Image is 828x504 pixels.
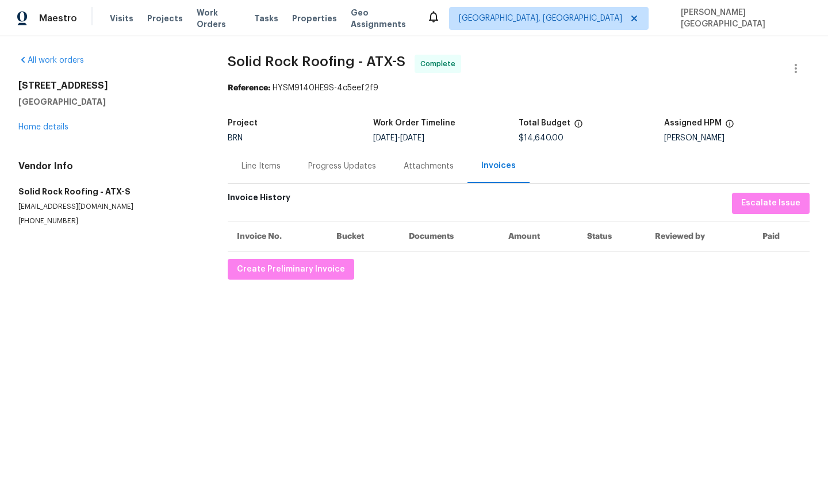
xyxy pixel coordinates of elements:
h5: Total Budget [519,119,570,127]
span: The hpm assigned to this work order. [725,119,734,134]
span: Maestro [39,13,77,24]
span: Complete [420,58,460,70]
div: Attachments [404,161,454,172]
span: Create Preliminary Invoice [237,262,345,277]
span: - [373,134,424,142]
h6: Invoice History [228,193,290,208]
span: BRN [228,134,243,142]
p: [PHONE_NUMBER] [18,216,200,226]
button: Escalate Issue [732,193,810,214]
span: [DATE] [373,134,397,142]
a: All work orders [18,56,84,64]
span: Properties [292,13,337,24]
a: Home details [18,123,68,131]
span: $14,640.00 [519,134,563,142]
th: Amount [499,221,578,251]
span: Geo Assignments [351,7,413,30]
div: Progress Updates [308,161,376,172]
h5: Project [228,119,258,127]
div: Invoices [481,160,516,171]
div: HYSM9140HE9S-4c5eef2f9 [228,82,810,94]
span: [DATE] [400,134,424,142]
th: Paid [753,221,810,251]
span: The total cost of line items that have been proposed by Opendoor. This sum includes line items th... [574,119,583,134]
th: Bucket [327,221,400,251]
b: Reference: [228,84,270,92]
span: [PERSON_NAME][GEOGRAPHIC_DATA] [676,7,811,30]
span: Solid Rock Roofing - ATX-S [228,55,405,68]
h2: [STREET_ADDRESS] [18,80,200,91]
h5: Assigned HPM [664,119,722,127]
th: Reviewed by [646,221,753,251]
th: Documents [400,221,499,251]
div: [PERSON_NAME] [664,134,810,142]
th: Status [578,221,646,251]
button: Create Preliminary Invoice [228,259,354,280]
h4: Vendor Info [18,161,200,172]
p: [EMAIL_ADDRESS][DOMAIN_NAME] [18,202,200,212]
th: Invoice No. [228,221,327,251]
h5: Solid Rock Roofing - ATX-S [18,186,200,197]
span: Visits [110,13,133,24]
span: Work Orders [197,7,240,30]
div: Line Items [241,161,281,172]
span: Projects [147,13,183,24]
span: Tasks [254,14,278,22]
h5: [GEOGRAPHIC_DATA] [18,96,200,108]
span: [GEOGRAPHIC_DATA], [GEOGRAPHIC_DATA] [459,13,622,24]
h5: Work Order Timeline [373,119,455,127]
span: Escalate Issue [741,196,800,211]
